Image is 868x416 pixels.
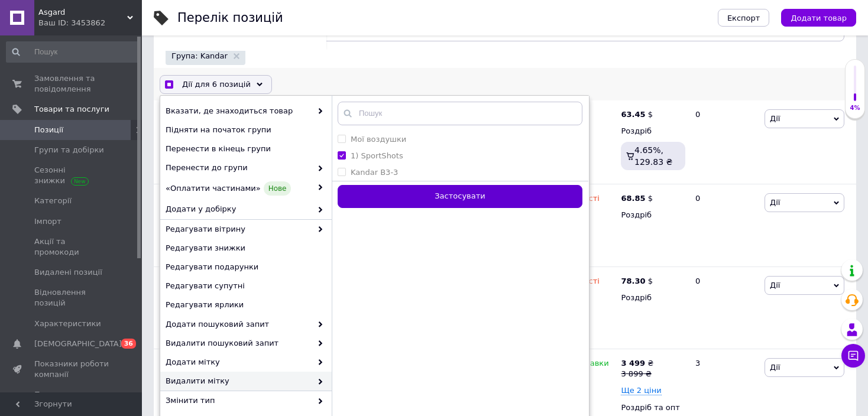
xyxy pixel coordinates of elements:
span: Asgard [38,7,127,18]
div: $ [621,109,653,120]
button: Додати товар [781,9,856,27]
span: «Оплатити частинами» [166,181,312,196]
label: 1) SportShots [351,151,403,160]
span: Редагувати супутні [166,281,323,291]
div: $ [621,193,653,204]
span: Дії [770,363,780,372]
div: 4% [846,104,864,112]
span: Перенести до групи [166,162,312,173]
button: Застосувати [338,185,582,208]
div: Ваш ID: 3453862 [38,18,142,28]
span: Редагувати подарунки [166,262,323,272]
span: Підняти на початок групи [166,125,323,135]
span: 36 [121,339,136,349]
input: Пошук [6,41,140,63]
div: $ [621,276,653,287]
span: Перенести в кінець групи [166,144,323,154]
button: Експорт [718,9,770,27]
div: ₴ [621,358,653,369]
span: Категорії [34,196,72,206]
div: Роздріб [621,126,685,136]
span: Видалити пошуковий запит [166,338,312,349]
span: Сезонні знижки [34,165,109,186]
label: Мої воздушки [351,135,406,144]
div: 3 899 ₴ [621,369,653,379]
span: Додати мітку [166,357,312,368]
span: Ще 2 ціни [621,386,661,395]
div: Роздріб [621,292,685,303]
span: Видалені позиції [34,267,102,278]
b: 63.45 [621,110,645,119]
div: Роздріб [621,210,685,220]
span: Панель управління [34,389,109,411]
span: Показники роботи компанії [34,359,109,380]
span: Дії [770,198,780,207]
div: Перелік позицій [177,12,283,24]
span: Видалити мітку [166,376,312,386]
span: Товари та послуги [34,104,109,115]
span: Редагувати ярлики [166,300,323,310]
span: 4.65%, 129.83 ₴ [634,145,672,167]
span: Позиції [34,125,63,135]
span: Додати пошуковий запит [166,319,312,330]
label: Kandar B3-3 [351,168,398,177]
span: Імпорт [34,216,61,227]
span: Відновлення позицій [34,287,109,308]
div: Роздріб та опт [621,402,685,413]
div: 0 [688,184,762,266]
button: Чат з покупцем [841,344,865,368]
span: Додати у добірку [166,204,312,214]
span: Дії [770,281,780,290]
div: 0 [688,100,762,184]
b: 68.85 [621,194,645,203]
span: Дії для 6 позицій [182,79,251,90]
div: 0 [688,266,762,349]
span: Групи та добірки [34,145,104,155]
span: Експорт [727,14,760,22]
b: 3 499 [621,359,645,368]
span: Редагувати вітрину [166,224,312,235]
span: Нове [264,181,292,196]
b: 78.30 [621,277,645,285]
span: Характеристики [34,318,101,329]
span: Акції та промокоди [34,236,109,258]
span: Додати товар [791,14,847,22]
span: [DEMOGRAPHIC_DATA] [34,339,122,349]
span: Група: Kandar [171,51,228,61]
span: Замовлення та повідомлення [34,73,109,95]
span: Вказати, де знаходиться товар [166,106,312,116]
span: Редагувати знижки [166,243,323,253]
span: Дії [770,114,780,123]
span: Змінити тип [166,395,312,406]
input: Пошук [338,102,582,125]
